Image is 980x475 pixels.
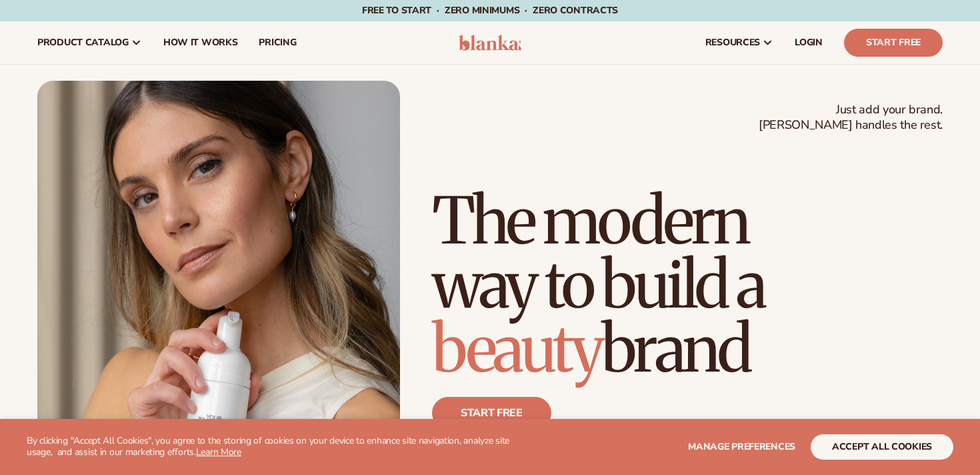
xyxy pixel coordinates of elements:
a: resources [695,21,784,64]
a: Start free [432,397,551,429]
button: Manage preferences [688,434,795,460]
span: How It Works [163,37,238,48]
p: By clicking "Accept All Cookies", you agree to the storing of cookies on your device to enhance s... [27,436,521,458]
span: product catalog [37,37,129,48]
span: beauty [432,309,601,389]
span: resources [705,37,760,48]
a: LOGIN [784,21,833,64]
h1: The modern way to build a brand [432,189,943,381]
span: Just add your brand. [PERSON_NAME] handles the rest. [759,102,943,133]
a: Start Free [844,29,943,57]
span: pricing [259,37,296,48]
a: Learn More [196,446,241,458]
span: LOGIN [795,37,823,48]
button: accept all cookies [811,434,953,460]
a: pricing [248,21,307,64]
img: logo [459,35,522,51]
a: product catalog [27,21,153,64]
span: Free to start · ZERO minimums · ZERO contracts [362,4,618,17]
span: Manage preferences [688,440,795,453]
a: How It Works [153,21,249,64]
